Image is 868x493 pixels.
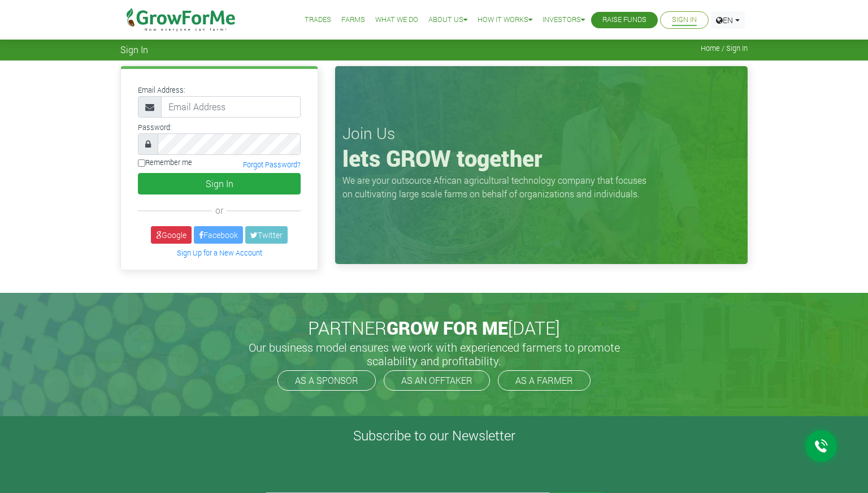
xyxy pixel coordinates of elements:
[138,173,301,194] button: Sign In
[125,317,743,339] h2: PARTNER [DATE]
[264,448,436,492] iframe: reCAPTCHA
[138,122,172,133] label: Password:
[14,427,854,444] h4: Subscribe to our Newsletter
[498,370,591,391] a: AS A FARMER
[236,340,632,367] h5: Our business model ensures we work with experienced farmers to promote scalability and profitabil...
[387,315,508,340] span: GROW FOR ME
[711,11,745,29] a: EN
[478,14,532,26] a: How it Works
[542,14,585,26] a: Investors
[138,159,145,167] input: Remember me
[161,96,301,118] input: Email Address
[177,248,262,257] a: Sign Up for a New Account
[341,14,365,26] a: Farms
[151,226,192,244] a: Google
[384,370,490,391] a: AS AN OFFTAKER
[701,44,748,53] span: Home / Sign In
[428,14,467,26] a: About Us
[672,14,697,26] a: Sign In
[342,145,740,172] h1: lets GROW together
[243,160,301,169] a: Forgot Password?
[277,370,376,391] a: AS A SPONSOR
[120,44,148,55] span: Sign In
[305,14,331,26] a: Trades
[138,204,301,217] div: or
[602,14,646,26] a: Raise Funds
[138,157,192,168] label: Remember me
[342,174,653,201] p: We are your outsource African agricultural technology company that focuses on cultivating large s...
[138,85,185,96] label: Email Address:
[375,14,418,26] a: What We Do
[342,124,740,143] h3: Join Us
